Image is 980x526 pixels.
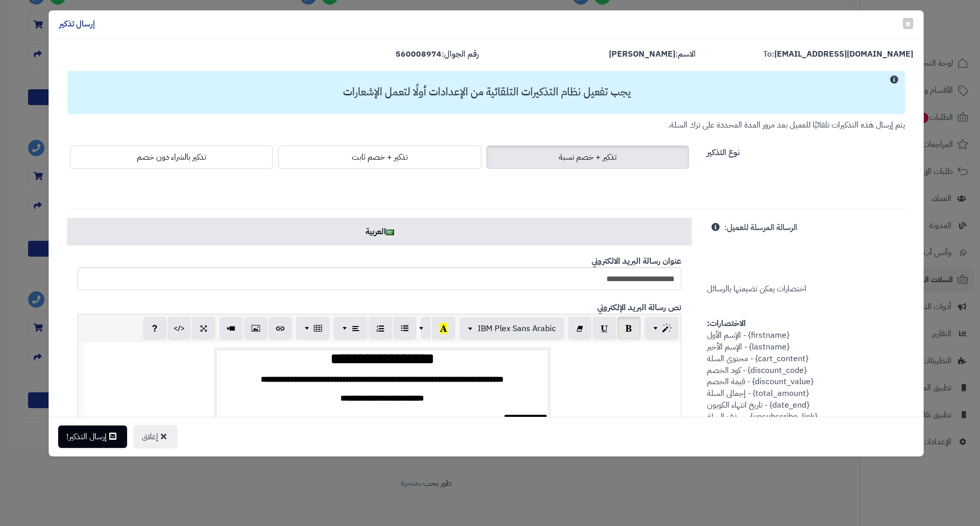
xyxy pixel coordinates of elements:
span: تذكير + خصم نسبة [559,151,617,163]
b: نص رسالة البريد الإلكتروني [597,302,681,314]
a: العربية [67,218,692,245]
span: × [905,16,911,31]
strong: [EMAIL_ADDRESS][DOMAIN_NAME] [774,48,913,60]
label: رقم الجوال: [396,48,479,60]
button: إغلاق [133,425,178,448]
strong: [PERSON_NAME] [609,48,675,60]
small: يتم إرسال هذه التذكيرات تلقائيًا للعميل بعد مرور المدة المحددة على ترك السلة. [668,119,905,131]
label: الاسم: [609,48,696,60]
span: تذكير بالشراء دون خصم [137,151,206,163]
button: إرسال التذكير! [58,425,127,448]
img: ar.png [386,230,394,235]
strong: 560008974 [396,48,442,60]
b: عنوان رسالة البريد الالكتروني [592,255,681,267]
span: IBM Plex Sans Arabic [478,322,556,335]
strong: الاختصارات: [707,317,746,330]
span: اختصارات يمكن تضيمنها بالرسائل {firstname} - الإسم الأول {lastname} - الإسم الأخير {cart_content}... [707,221,819,434]
label: نوع التذكير [707,143,740,159]
h3: يجب تفعيل نظام التذكيرات التلقائية من الإعدادات أولًا لتعمل الإشعارات [72,86,901,98]
label: الرسالة المرسلة للعميل: [724,218,797,234]
span: تذكير + خصم ثابت [352,151,408,163]
h4: إرسال تذكير [59,18,95,30]
label: To: [763,48,913,60]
